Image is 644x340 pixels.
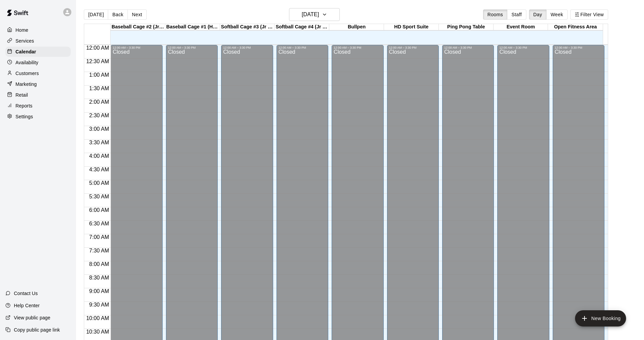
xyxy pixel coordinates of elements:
[507,9,526,20] button: Staff
[5,36,71,46] a: Services
[16,38,34,44] p: Services
[5,112,71,122] a: Settings
[88,234,111,240] span: 7:00 AM
[88,72,111,78] span: 1:00 AM
[127,9,146,20] button: Next
[555,46,602,49] div: 12:00 AM – 3:30 PM
[16,27,28,33] p: Home
[108,9,128,20] button: Back
[16,59,39,66] p: Availability
[5,101,71,111] a: Reports
[5,79,71,89] a: Marketing
[88,275,111,281] span: 8:30 AM
[84,9,108,20] button: [DATE]
[384,24,439,30] div: HD Sport Suite
[16,113,33,120] p: Settings
[113,46,160,49] div: 12:00 AM – 3:30 PM
[168,46,216,49] div: 12:00 AM – 3:30 PM
[88,261,111,267] span: 8:00 AM
[88,140,111,145] span: 3:30 AM
[88,126,111,132] span: 3:00 AM
[16,48,36,55] p: Calendar
[14,302,40,309] p: Help Center
[88,167,111,172] span: 4:30 AM
[88,302,111,308] span: 9:30 AM
[85,45,111,51] span: 12:00 AM
[16,102,32,109] p: Reports
[16,81,37,88] p: Marketing
[14,326,60,333] p: Copy public page link
[88,86,111,91] span: 1:30 AM
[165,24,220,30] div: Baseball Cage #1 (Hack Attack)
[16,92,28,98] p: Retail
[88,207,111,213] span: 6:00 AM
[111,24,165,30] div: Baseball Cage #2 (Jr Hack Attack)
[570,9,608,20] button: Filter View
[85,58,111,64] span: 12:30 AM
[223,46,271,49] div: 12:00 AM – 3:30 PM
[5,90,71,100] a: Retail
[5,68,71,78] a: Customers
[88,99,111,105] span: 2:00 AM
[444,46,492,49] div: 12:00 AM – 3:30 PM
[575,310,626,326] button: add
[483,9,507,20] button: Rooms
[88,113,111,118] span: 2:30 AM
[88,153,111,159] span: 4:00 AM
[14,290,38,297] p: Contact Us
[88,248,111,253] span: 7:30 AM
[275,24,329,30] div: Softball Cage #4 (Jr Hack Attack)
[14,314,50,321] p: View public page
[494,24,548,30] div: Event Room
[548,24,603,30] div: Open Fitness Area
[289,8,340,21] button: [DATE]
[85,315,111,321] span: 10:00 AM
[88,221,111,226] span: 6:30 AM
[5,57,71,68] a: Availability
[546,9,568,20] button: Week
[499,46,547,49] div: 12:00 AM – 3:30 PM
[88,180,111,186] span: 5:00 AM
[329,24,384,30] div: Bullpen
[334,46,381,49] div: 12:00 AM – 3:30 PM
[389,46,437,49] div: 12:00 AM – 3:30 PM
[16,70,39,77] p: Customers
[220,24,275,30] div: Softball Cage #3 (Jr Hack Attack)
[88,194,111,199] span: 5:30 AM
[279,46,326,49] div: 12:00 AM – 3:30 PM
[302,10,319,19] h6: [DATE]
[5,25,71,35] a: Home
[439,24,494,30] div: Ping Pong Table
[529,9,547,20] button: Day
[85,329,111,335] span: 10:30 AM
[88,288,111,294] span: 9:00 AM
[5,47,71,57] a: Calendar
